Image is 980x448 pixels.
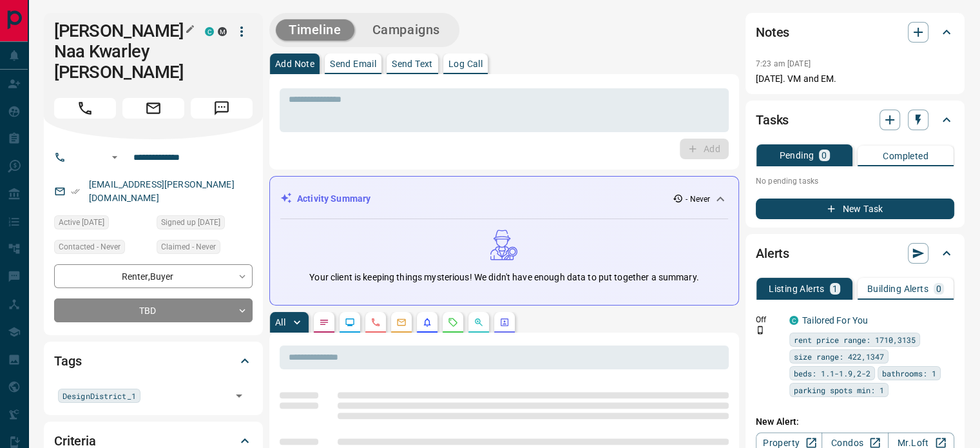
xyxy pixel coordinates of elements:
svg: Lead Browsing Activity [345,317,355,327]
span: rent price range: 1710,3135 [794,333,916,346]
h2: Tags [54,351,81,371]
button: Campaigns [360,19,453,41]
h1: [PERSON_NAME] Naa Kwarley [PERSON_NAME] [54,21,186,83]
button: Timeline [276,19,354,41]
span: Call [54,98,116,119]
span: bathrooms: 1 [882,367,936,380]
span: Active [DATE] [59,216,104,229]
div: TBD [54,298,253,322]
svg: Email Verified [71,187,80,196]
p: New Alert: [756,415,954,429]
svg: Requests [448,317,458,327]
span: Message [191,98,253,119]
p: Building Alerts [867,284,928,293]
a: Tailored For You [802,315,868,326]
svg: Opportunities [474,317,484,327]
div: condos.ca [789,316,798,325]
p: No pending tasks [756,171,954,191]
div: Tasks [756,104,954,135]
p: - Never [686,193,710,205]
span: Email [122,98,184,119]
h2: Notes [756,22,789,43]
button: New Task [756,199,954,219]
svg: Calls [370,317,381,327]
button: Open [107,150,122,165]
p: All [275,318,285,327]
h2: Tasks [756,110,789,130]
p: 1 [832,284,838,293]
svg: Notes [319,317,329,327]
p: Log Call [448,59,483,68]
span: DesignDistrict_1 [62,389,136,402]
div: Tue Jun 24 2014 [157,215,253,233]
svg: Push Notification Only [756,326,765,335]
div: Tags [54,346,253,376]
svg: Listing Alerts [422,317,432,327]
span: parking spots min: 1 [794,384,884,396]
p: Send Text [392,59,433,68]
p: Activity Summary [297,192,370,206]
span: Contacted - Never [59,240,120,253]
h2: Alerts [756,243,789,264]
p: Your client is keeping things mysterious! We didn't have enough data to put together a summary. [309,271,698,284]
p: 0 [936,284,941,293]
p: Completed [883,151,928,161]
button: Open [230,387,248,405]
span: Claimed - Never [161,240,216,253]
div: Renter , Buyer [54,264,253,288]
p: 0 [821,151,827,160]
div: Notes [756,17,954,48]
p: Off [756,314,782,326]
div: Alerts [756,238,954,269]
span: size range: 422,1347 [794,350,884,363]
div: condos.ca [205,27,214,36]
span: Signed up [DATE] [161,216,220,229]
p: Pending [779,151,814,160]
div: mrloft.ca [218,27,227,36]
p: [DATE]. VM and EM. [756,72,954,86]
svg: Emails [396,317,407,327]
div: Activity Summary- Never [280,187,728,211]
a: [EMAIL_ADDRESS][PERSON_NAME][DOMAIN_NAME] [89,179,235,203]
svg: Agent Actions [499,317,510,327]
p: Add Note [275,59,314,68]
span: beds: 1.1-1.9,2-2 [794,367,870,380]
div: Fri Jul 01 2022 [54,215,150,233]
p: 7:23 am [DATE] [756,59,811,68]
p: Listing Alerts [769,284,825,293]
p: Send Email [330,59,376,68]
